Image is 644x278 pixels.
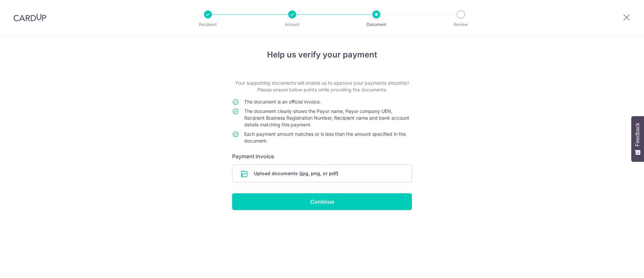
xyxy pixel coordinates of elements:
p: Amount [267,21,317,28]
h6: Payment invoice [232,152,412,160]
img: CardUp [13,13,46,22]
span: The document clearly shows the Payor name, Payor company UEN, Recipient Business Registration Num... [244,108,409,127]
span: The document is an official invoice. [244,99,321,105]
h4: Help us verify your payment [232,49,412,61]
p: Review [436,21,486,28]
button: Feedback - Show survey [631,116,644,162]
div: Upload documents (jpg, png, or pdf) [232,164,412,183]
span: Each payment amount matches or is less than the amount specified in the document. [244,131,406,144]
p: Recipient [183,21,233,28]
p: Document [352,21,401,28]
p: Your supporting documents will enable us to approve your payments smoothly! Please ensure below p... [232,80,412,93]
input: Continue [232,193,412,210]
span: Feedback [635,123,641,146]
